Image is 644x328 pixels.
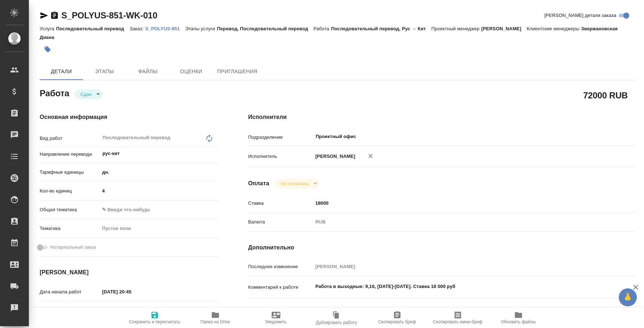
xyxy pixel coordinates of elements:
p: Подразделение [248,134,313,141]
p: [PERSON_NAME] [313,153,355,160]
button: Скопировать ссылку [50,11,59,20]
p: Клиентские менеджеры [527,26,581,31]
button: Дублировать работу [306,308,367,328]
input: ✎ Введи что-нибудь [313,198,604,208]
p: Исполнитель [248,153,313,160]
button: 🙏 [619,288,637,306]
span: Дублировать работу [316,320,357,325]
p: Заказ: [130,26,145,31]
h4: Основная информация [40,113,219,121]
div: RUB [313,216,604,228]
p: Последнее изменение [248,263,313,270]
p: Тарифные единицы [40,169,100,176]
button: Удалить исполнителя [363,148,378,164]
p: Последовательный перевод [56,26,130,31]
span: Скопировать мини-бриф [433,319,482,324]
p: Перевод, Последовательный перевод [217,26,314,31]
span: Нотариальный заказ [50,244,96,251]
p: Вид работ [40,135,100,142]
p: [PERSON_NAME] [481,26,527,31]
span: Оценки [174,67,209,76]
div: Пустое поле [102,225,211,232]
button: Не оплачена [279,181,311,187]
h4: Исполнители [248,113,636,121]
p: Дата начала работ [40,288,100,296]
h4: Дополнительно [248,243,636,252]
button: Обновить файлы [488,308,549,328]
button: Скопировать мини-бриф [428,308,488,328]
button: Папка на Drive [185,308,246,328]
h2: 72000 RUB [583,89,628,101]
button: Open [600,136,601,137]
h2: Работа [40,86,69,99]
button: Скопировать бриф [367,308,428,328]
p: Услуга [40,26,56,31]
span: Обновить файлы [501,319,536,324]
button: Добавить тэг [40,41,56,57]
span: Приглашения [217,67,258,76]
p: Комментарий к работе [248,284,313,291]
span: Детали [44,67,79,76]
span: Уведомить [265,319,287,324]
p: Общая тематика [40,206,100,213]
p: Ставка [248,200,313,207]
span: [PERSON_NAME] детали заказа [544,12,616,19]
p: Проектный менеджер [431,26,481,31]
input: Пустое поле [313,261,604,272]
h4: Оплата [248,179,270,188]
span: 🙏 [622,290,634,305]
span: Скопировать бриф [378,319,416,324]
div: Пустое поле [100,222,219,235]
a: S_POLYUS-851-WK-010 [61,10,157,20]
span: Папка на Drive [201,319,230,324]
span: Сохранить и пересчитать [129,319,180,324]
h4: [PERSON_NAME] [40,268,219,277]
input: Пустое поле [100,307,163,318]
button: Скопировать ссылку для ЯМессенджера [40,11,48,20]
input: ✎ Введи что-нибудь [100,186,219,196]
button: Сохранить и пересчитать [124,308,185,328]
p: Этапы услуги [185,26,217,31]
p: Направление перевода [40,151,100,158]
a: S_POLYUS-851 [145,25,185,31]
div: ✎ Введи что-нибудь [100,204,219,216]
p: Валюта [248,218,313,226]
div: Сдан [75,89,102,99]
input: ✎ Введи что-нибудь [100,287,163,297]
button: Уведомить [246,308,306,328]
span: Этапы [87,67,122,76]
p: Последовательный перевод, Рус → Кит [331,26,431,31]
span: Файлы [131,67,165,76]
button: Open [215,153,217,154]
p: Кол-во единиц [40,187,100,195]
button: Сдан [78,91,94,97]
p: S_POLYUS-851 [145,26,185,31]
p: Тематика [40,225,100,232]
div: ✎ Введи что-нибудь [102,206,211,213]
p: Работа [314,26,331,31]
textarea: Работа в выходные: 9,16, [DATE]-[DATE]. Ставка 18 000 руб [313,280,604,293]
div: дн. [100,166,219,178]
div: Сдан [275,179,319,189]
